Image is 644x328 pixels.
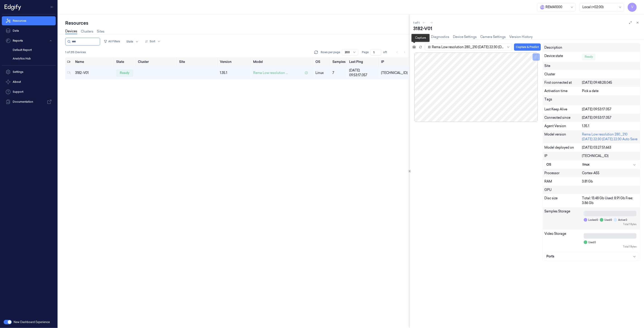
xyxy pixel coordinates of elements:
[547,162,583,167] div: OS
[177,57,218,66] th: Site
[545,124,582,128] div: Agent Version
[97,29,104,34] a: Sites
[65,20,409,26] div: Resources
[582,107,638,112] div: [DATE] 09:53:17.057
[2,16,56,25] a: Resources
[545,188,638,192] div: GPU
[81,29,93,34] a: Clusters
[545,154,582,158] div: IP
[480,35,506,39] a: Camera Settings
[65,50,86,54] span: 1 of 215 Devices
[2,77,56,86] button: About
[545,209,582,228] div: Samples Storage
[2,67,56,76] a: Settings
[48,3,56,11] button: Toggle Navigation
[545,64,638,68] div: Site
[453,35,477,39] a: Device Settings
[102,38,122,45] button: All Filters
[431,35,449,39] a: Diagnostics
[514,43,541,51] button: Capture & Predict
[315,71,329,75] p: linux
[75,71,113,75] div: 3182-V01
[379,57,409,66] th: IP
[540,5,545,10] span: R e
[582,154,638,158] div: [TECHNICAL_ID]
[218,57,251,66] th: Version
[545,45,582,50] div: Description
[394,49,408,55] nav: pagination
[582,124,638,128] div: 1.35.1
[604,218,612,222] span: Used: 0
[588,218,598,222] span: Locked: 0
[321,50,340,54] p: Rows per page
[582,132,638,142] div: Rema Low resolution 280_210 [DATE] 22:30 [DATE] 22:30 Auto Save
[73,57,114,66] th: Name
[628,3,637,12] button: V
[582,179,638,184] div: 3.81 Gb
[116,69,133,76] div: ready
[545,231,582,250] div: Video Storage
[582,145,638,150] div: [DATE] 03:27:51.663
[545,171,582,176] div: Processor
[2,26,56,35] a: Data
[349,68,377,78] div: [DATE] 09:53:17.057
[114,57,136,66] th: State
[582,196,638,205] div: Total: 13.48 Gb Used: 8.91 Gb Free: 3.86 Gb
[362,50,369,54] span: Page
[545,115,582,120] div: Connected since
[547,254,636,259] div: Ports
[413,25,640,32] div: 3182-V01
[9,55,56,62] a: Analytics Hub
[545,145,582,150] div: Model deployed on
[545,132,582,142] div: Model version
[383,50,390,54] span: of 1
[582,171,638,176] div: Cortex-A55
[65,29,77,34] a: Devices
[220,71,250,75] div: 1.35.1
[584,223,637,226] div: Total: 1 Bytes
[2,97,56,106] a: Documentation
[545,97,582,103] div: Tags
[136,57,177,66] th: Cluster
[582,115,638,120] div: [DATE] 09:53:17.057
[545,54,582,60] div: Device state
[545,107,582,112] div: Last Keep Alive
[588,241,596,244] span: Used: 0
[251,57,314,66] th: Model
[618,218,627,222] span: Active: 0
[2,87,56,96] a: Support
[2,36,56,45] button: Reports
[545,196,582,205] div: Disc size
[545,179,582,184] div: RAM
[9,46,56,54] a: Default Report
[545,72,638,77] div: Cluster
[253,71,288,75] span: Rema Low resolution ...
[314,57,331,66] th: OS
[413,34,427,40] a: Overview
[582,54,596,60] div: Ready
[347,57,379,66] th: Last Ping
[509,35,533,39] a: Version History
[584,245,637,248] div: Total: 1 Bytes
[545,80,582,85] div: First connected at
[545,252,638,261] button: Ports
[582,80,638,85] div: [DATE] 09:48:28.045
[332,71,346,75] div: 7
[582,89,598,93] span: Pick a date
[413,21,420,25] span: 1 of 1
[545,160,638,169] button: OSlinux
[582,162,636,167] div: linux
[331,57,347,66] th: Samples
[545,89,582,93] div: Activation time
[381,71,408,75] div: [TECHNICAL_ID]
